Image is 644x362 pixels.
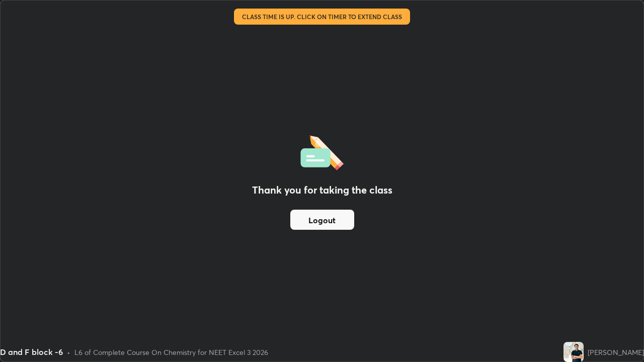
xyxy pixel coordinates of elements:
[67,347,70,357] div: •
[563,342,584,362] img: 6f5849fa1b7a4735bd8d44a48a48ab07.jpg
[74,347,268,357] div: L6 of Complete Course On Chemistry for NEET Excel 3 2026
[300,132,344,170] img: offlineFeedback.1438e8b3.svg
[588,347,644,357] div: [PERSON_NAME]
[252,183,392,198] h2: Thank you for taking the class
[290,210,354,230] button: Logout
